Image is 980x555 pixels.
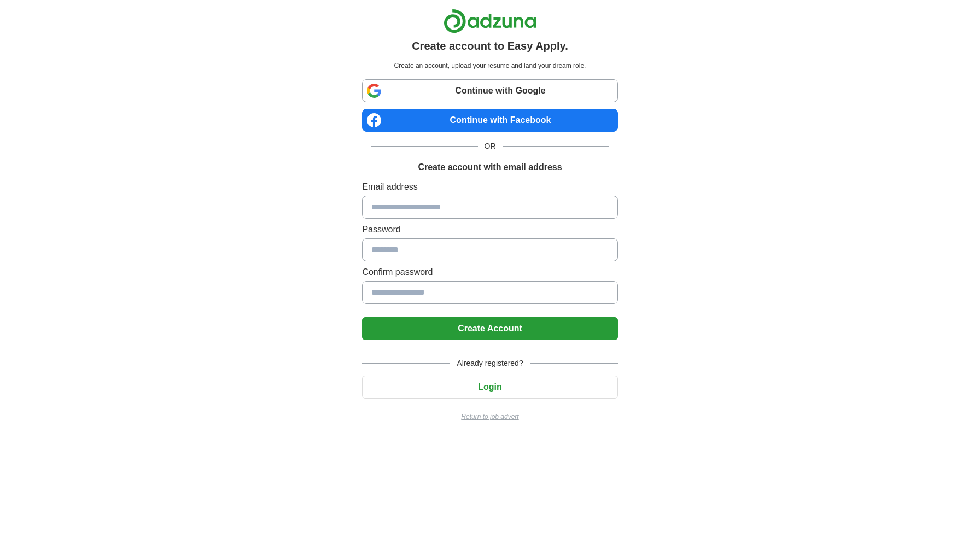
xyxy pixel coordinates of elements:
h1: Create account with email address [418,161,562,174]
a: Return to job advert [362,412,617,422]
label: Password [362,223,617,236]
p: Create an account, upload your resume and land your dream role. [364,61,615,71]
h1: Create account to Easy Apply. [412,38,568,54]
span: Already registered? [450,358,529,369]
a: Continue with Facebook [362,109,617,132]
button: Create Account [362,317,617,340]
button: Login [362,376,617,399]
label: Confirm password [362,266,617,279]
a: Continue with Google [362,79,617,102]
img: Adzuna logo [444,9,536,33]
label: Email address [362,180,617,194]
span: OR [478,141,503,152]
a: Login [362,382,617,392]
